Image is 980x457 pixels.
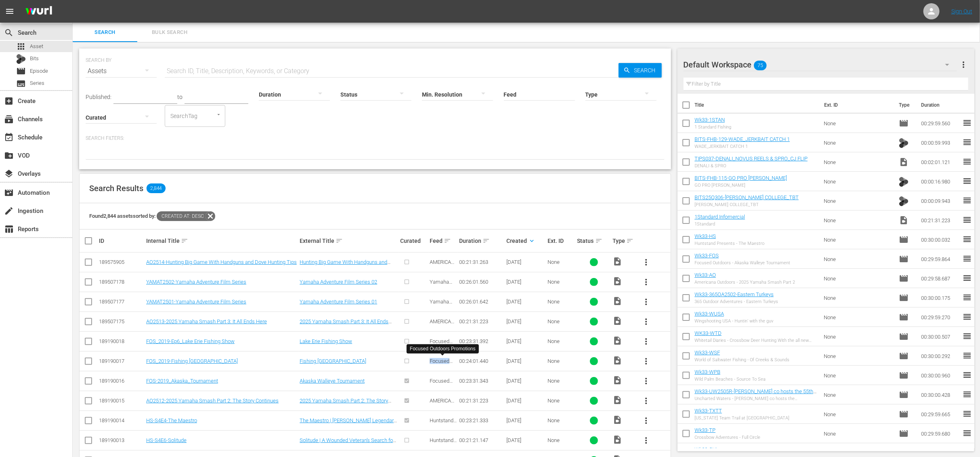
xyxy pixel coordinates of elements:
div: 00:23:21.333 [459,417,504,423]
td: 00:00:16.980 [918,172,962,191]
span: reorder [962,351,972,360]
div: 365 Outdoor Adventures - Eastern Turkeys [695,299,778,304]
td: 00:29:59.560 [918,114,962,133]
span: more_vert [641,416,651,425]
span: more_vert [641,297,651,307]
span: to [177,94,183,100]
span: keyboard_arrow_down [528,237,535,244]
div: WADE_JERKBAIT CATCH 1 [695,144,790,149]
a: Solitude | A Wounded Veteran’s Search for Peace Through Archery [300,437,396,449]
div: Focused Outdoors - Akaska Walleye Tournament [695,260,790,265]
span: Episode [899,274,909,283]
div: 00:24:01.440 [459,358,504,364]
span: Episode [899,312,909,322]
button: more_vert [636,431,656,450]
span: Series [16,79,26,88]
th: Type [894,94,916,116]
span: Episode [899,390,909,400]
td: 00:00:09.943 [918,191,962,211]
span: Huntstand Presents [430,417,457,430]
td: 00:29:59.665 [918,404,962,424]
div: Whitetail Diaries - Crossbow Deer Hunting With the all new 2025 Ten Point Turbo X [695,338,817,343]
div: 189507177 [99,299,144,305]
div: [DATE] [506,358,545,364]
a: Wk33-WSF [695,350,720,356]
div: None [548,299,575,305]
a: Sign Out [951,8,972,15]
a: AO2512-2025 Yamaha Smash Part 2: The Story Continues [146,398,279,404]
td: None [821,152,896,172]
img: TV Bits [899,138,909,148]
td: 00:30:00.428 [918,385,962,404]
img: ans4CAIJ8jUAAAAAAAAAAAAAAAAAAAAAAAAgQb4GAAAAAAAAAAAAAAAAAAAAAAAAJMjXAAAAAAAAAAAAAAAAAAAAAAAAgAT5G... [19,2,58,21]
div: Americana Outdoors - 2025 Yamaha Smash Part 2 [695,280,795,285]
span: sort [336,237,343,244]
span: reorder [962,273,972,283]
a: AO2514-Hunting Big Game With Handguns and Dove Hunting Tips [146,259,297,265]
span: Video [899,157,909,167]
span: Schedule [4,133,14,142]
a: Wk33-WPB [695,369,720,375]
div: 1 Standard Fishing [695,124,731,130]
a: Wk33-WUSA [695,311,724,317]
td: 00:30:00.292 [918,346,962,366]
span: Bits [899,195,909,206]
td: None [821,327,896,346]
div: [DATE] [506,417,545,423]
div: WIld Palm Beaches - Source To Sea [695,377,766,382]
th: Duration [916,94,965,116]
span: reorder [962,118,972,128]
span: 75 [754,57,767,74]
a: YAMAT2501-Yamaha Adventure Film Series [146,299,246,305]
span: Overlays [4,169,14,179]
button: more_vert [636,391,656,411]
td: None [821,172,896,191]
div: [DATE] [506,279,545,285]
span: reorder [962,215,972,225]
button: more_vert [636,411,656,430]
button: more_vert [636,272,656,292]
a: Wk33-365OA2502-Eastern Turkeys [695,291,774,297]
span: more_vert [641,396,651,406]
td: None [821,424,896,443]
div: 00:26:01.560 [459,279,504,285]
span: reorder [962,390,972,399]
a: BITS25Q306-[PERSON_NAME] COLLEGE_TBT [695,194,799,200]
a: AO2513-2025 Yamaha Smash Part 3: It All Ends Here [146,318,267,324]
span: Video [613,375,622,385]
td: 00:21:31.223 [918,211,962,230]
span: Video [613,395,622,405]
span: Series [30,79,44,87]
span: Bits [30,55,39,63]
span: reorder [962,331,972,341]
th: Ext. ID [820,94,894,116]
span: more_vert [641,317,651,326]
div: None [548,358,575,364]
div: 189507178 [99,279,144,285]
span: reorder [962,254,972,263]
span: sort [483,237,490,244]
span: more_vert [959,60,968,69]
a: YAMAT2502-Yamaha Adventure Film Series [146,279,246,285]
a: Wk33-TP [695,427,716,433]
div: 189575905 [99,259,144,265]
td: None [821,366,896,385]
div: [US_STATE] Team Trail at [GEOGRAPHIC_DATA] [695,415,789,421]
div: External Title [300,236,398,246]
span: Huntstand Presents [430,437,457,449]
span: Bits [899,175,909,187]
span: AMERICANA OUTDOORS PRESENTED BY [PERSON_NAME] [430,318,457,367]
td: 00:30:00.960 [918,366,962,385]
div: Type [613,236,634,246]
span: sort [444,237,451,244]
div: Huntstand Presents - The Maestro [695,241,764,246]
span: Bits [899,137,909,148]
span: AMERICANA OUTDOORS PRESENTED BY [PERSON_NAME] [430,398,457,446]
div: [DATE] [506,437,545,443]
div: 189190016 [99,378,144,384]
a: Wk33-UW2505R-[PERSON_NAME] co hosts the 55th Bassmaster Classic and goes for Giant Alligator Gar ... [695,388,816,406]
a: WK33-WTD [695,330,722,336]
span: Episode [16,66,26,76]
a: Wk33-AO [695,272,716,278]
span: reorder [962,157,972,166]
